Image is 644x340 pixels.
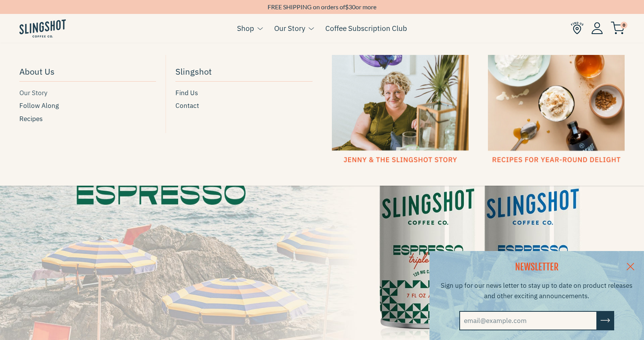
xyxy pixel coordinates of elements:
[19,114,43,124] span: Recipes
[19,65,55,78] span: About Us
[620,22,627,29] span: 0
[611,22,625,34] img: cart
[19,101,156,111] a: Follow Along
[175,101,199,111] span: Contact
[19,88,47,98] span: Our Story
[345,3,349,10] span: $
[175,101,312,111] a: Contact
[175,65,212,78] span: Slingshot
[175,88,312,98] a: Find Us
[274,22,305,34] a: Our Story
[19,88,156,98] a: Our Story
[237,22,254,34] a: Shop
[19,114,156,124] a: Recipes
[325,22,407,34] a: Coffee Subscription Club
[611,24,625,33] a: 0
[591,22,603,34] img: Account
[19,101,59,111] span: Follow Along
[349,3,355,10] span: 30
[440,280,634,301] p: Sign up for our news letter to stay up to date on product releases and other exciting announcements.
[571,22,584,34] img: Find Us
[175,63,312,82] a: Slingshot
[175,88,198,98] span: Find Us
[440,261,634,274] h2: NEWSLETTER
[19,63,156,82] a: About Us
[459,311,597,330] input: email@example.com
